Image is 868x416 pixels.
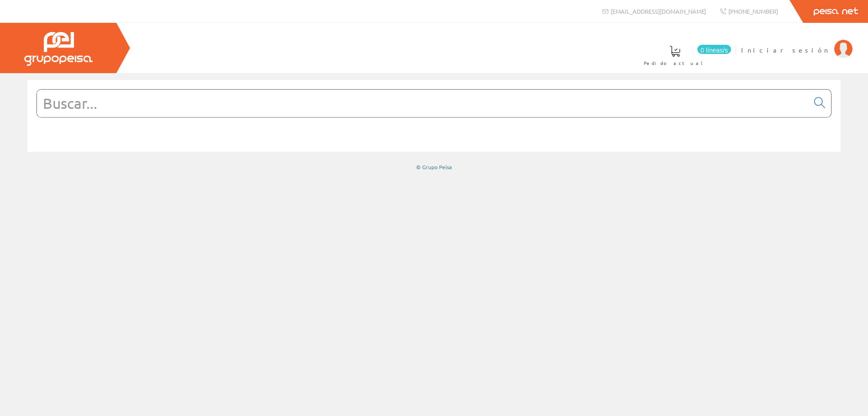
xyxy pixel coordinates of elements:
[24,32,93,66] img: Grupo Peisa
[37,90,809,117] input: Buscar...
[416,163,452,171] font: © Grupo Peisa
[611,7,706,15] font: [EMAIL_ADDRESS][DOMAIN_NAME]
[728,7,778,15] font: [PHONE_NUMBER]
[701,47,728,54] font: 0 líneas/s
[644,59,706,66] font: Pedido actual
[741,38,852,47] a: Iniciar sesión
[741,46,830,54] font: Iniciar sesión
